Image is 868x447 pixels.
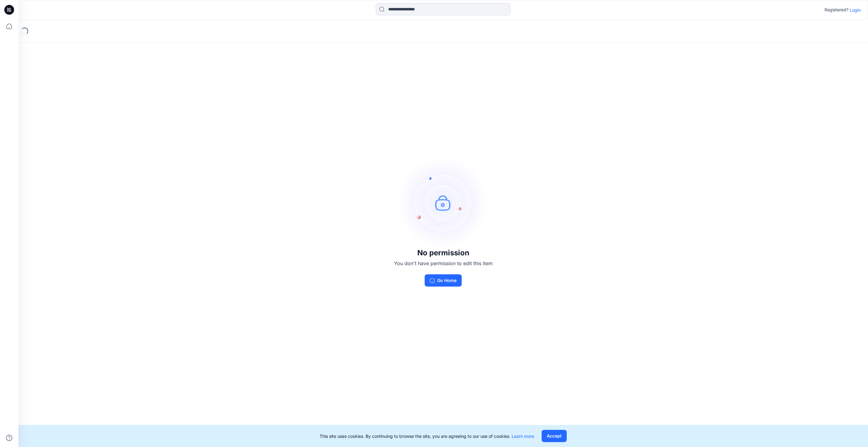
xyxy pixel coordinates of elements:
img: no-perm.svg [397,157,489,249]
p: Registered? [825,6,848,13]
h3: No permission [394,249,493,257]
p: This site uses cookies. By continuing to browse the site, you are agreeing to our use of cookies. [320,433,534,439]
a: Learn more [512,434,534,439]
p: Login [850,7,861,13]
p: You don't have permission to edit this item [394,260,493,267]
button: Accept [542,430,567,442]
button: Go Home [425,274,462,287]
